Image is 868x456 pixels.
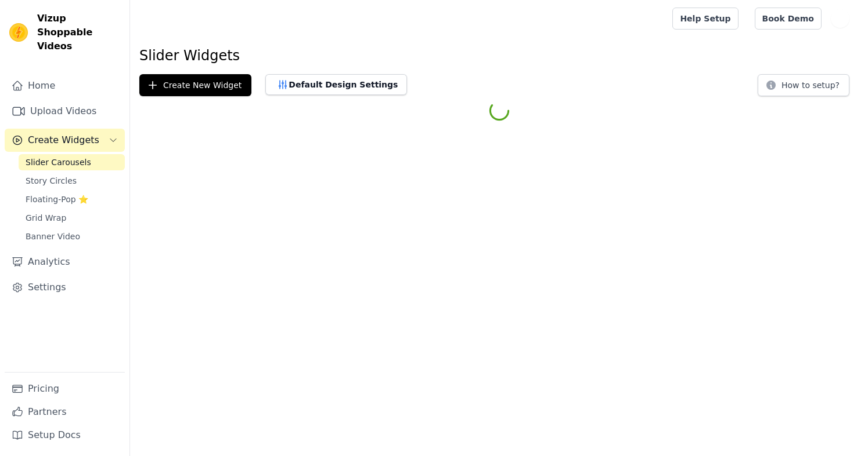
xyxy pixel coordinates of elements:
[9,23,28,42] img: Vizup
[19,191,125,207] a: Floating-Pop ⭐
[19,173,125,189] a: Story Circles
[139,46,859,65] h1: Slider Widgets
[5,129,125,152] button: Create Widgets
[672,8,738,30] a: Help Setup
[26,156,91,168] span: Slider Carousels
[755,8,822,30] a: Book Demo
[19,210,125,226] a: Grid Wrap
[139,74,251,96] button: Create New Widget
[5,276,125,299] a: Settings
[28,133,99,147] span: Create Widgets
[758,82,849,93] a: How to setup?
[5,424,125,447] a: Setup Docs
[5,400,125,424] a: Partners
[26,231,80,242] span: Banner Video
[19,228,125,245] a: Banner Video
[26,175,77,187] span: Story Circles
[26,194,88,205] span: Floating-Pop ⭐
[26,212,66,224] span: Grid Wrap
[758,74,849,96] button: How to setup?
[5,377,125,400] a: Pricing
[19,154,125,170] a: Slider Carousels
[5,100,125,123] a: Upload Videos
[5,74,125,97] a: Home
[37,12,120,53] span: Vizup Shoppable Videos
[265,74,407,95] button: Default Design Settings
[5,250,125,273] a: Analytics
